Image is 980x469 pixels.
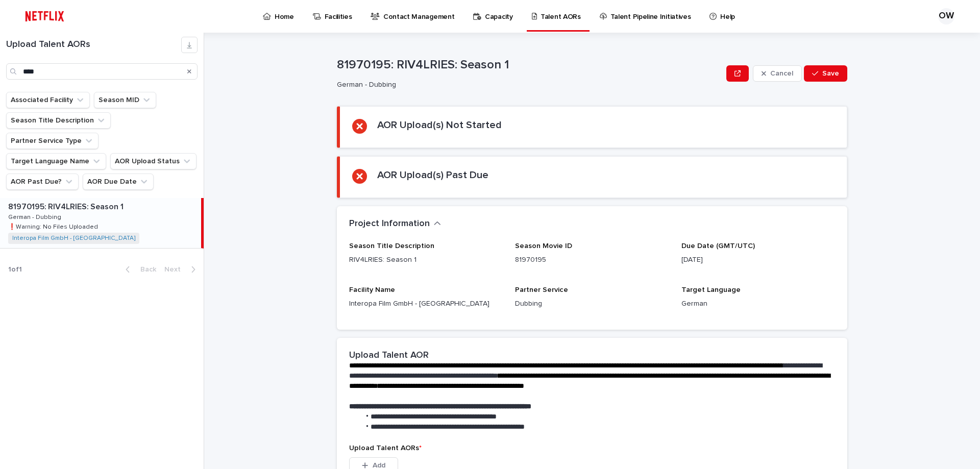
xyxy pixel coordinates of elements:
[12,235,135,242] a: Interopa Film GmbH - [GEOGRAPHIC_DATA]
[681,255,835,265] p: [DATE]
[6,153,106,169] button: Target Language Name
[349,255,503,265] p: RIV4LRIES: Season 1
[377,169,488,181] h2: AOR Upload(s) Past Due
[515,299,669,309] p: Dubbing
[164,266,187,273] span: Next
[349,286,395,293] span: Facility Name
[20,6,69,27] img: ifQbXi3ZQGMSEF7WDB7W
[337,81,718,89] p: German - Dubbing
[110,153,197,169] button: AOR Upload Status
[804,65,847,82] button: Save
[6,174,79,190] button: AOR Past Due?
[6,112,111,129] button: Season Title Description
[681,242,755,250] span: Due Date (GMT/UTC)
[94,92,156,108] button: Season MID
[8,212,63,221] p: German - Dubbing
[160,265,204,274] button: Next
[822,70,839,77] span: Save
[753,65,802,82] button: Cancel
[938,8,954,24] div: OW
[117,265,160,274] button: Back
[373,462,385,469] span: Add
[349,299,503,309] p: Interopa Film GmbH - [GEOGRAPHIC_DATA]
[8,221,100,231] p: ❗️Warning: No Files Uploaded
[8,200,126,212] p: 81970195: RIV4LRIES: Season 1
[515,242,572,250] span: Season Movie ID
[349,218,430,230] h2: Project Information
[6,92,90,108] button: Associated Facility
[349,445,422,452] span: Upload Talent AORs
[6,39,181,51] h1: Upload Talent AORs
[6,133,99,149] button: Partner Service Type
[349,242,434,250] span: Season Title Description
[681,299,835,309] p: German
[515,286,568,293] span: Partner Service
[377,119,502,131] h2: AOR Upload(s) Not Started
[6,63,198,80] input: Search
[770,70,793,77] span: Cancel
[681,286,741,293] span: Target Language
[83,174,154,190] button: AOR Due Date
[134,266,156,273] span: Back
[515,255,669,265] p: 81970195
[337,58,722,72] p: 81970195: RIV4LRIES: Season 1
[349,350,429,361] h2: Upload Talent AOR
[349,218,441,230] button: Project Information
